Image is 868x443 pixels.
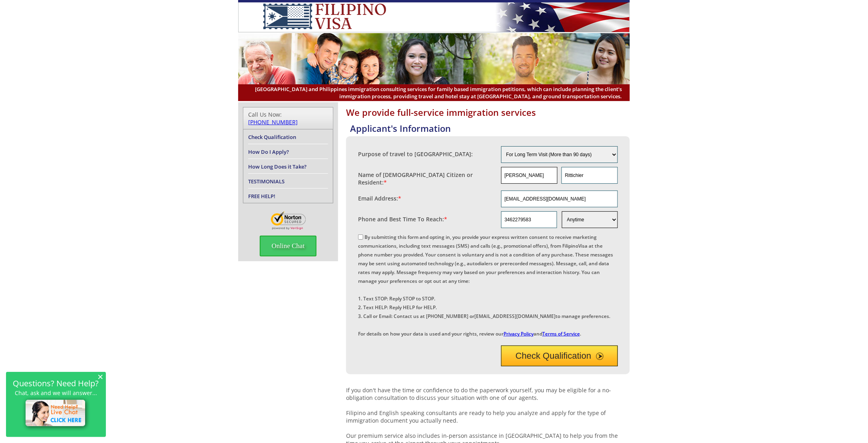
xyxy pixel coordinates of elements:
label: Purpose of travel to [GEOGRAPHIC_DATA]: [358,150,473,158]
div: Call Us Now: [248,111,328,126]
span: Online Chat [260,236,317,256]
a: FREE HELP! [248,193,275,200]
a: Privacy Policy [504,330,534,337]
label: By submitting this form and opting in, you provide your express written consent to receive market... [358,234,613,337]
input: By submitting this form and opting in, you provide your express written consent to receive market... [358,234,363,240]
select: Phone and Best Reach Time are required. [562,211,618,228]
span: [GEOGRAPHIC_DATA] and Philippines immigration consulting services for family based immigration pe... [246,85,622,100]
input: First Name [501,167,557,184]
input: Last Name [561,167,618,184]
p: Chat, ask and we will answer... [10,389,102,396]
h2: Questions? Need Help? [10,380,102,387]
a: Terms of Service [542,330,580,337]
h1: We provide full-service immigration services [346,106,630,118]
a: TESTIMONIALS [248,178,285,185]
input: Phone [501,211,557,228]
button: Check Qualification [501,346,618,366]
span: × [98,373,103,380]
a: How Do I Apply? [248,148,289,155]
a: [PHONE_NUMBER] [248,118,298,126]
a: How Long Does it Take? [248,163,307,170]
label: Phone and Best Time To Reach: [358,215,447,223]
a: Check Qualification [248,133,296,141]
img: live-chat-icon.png [22,396,90,431]
label: Email Address: [358,195,401,202]
input: Email Address [501,191,618,207]
h4: Applicant's Information [350,122,630,134]
label: Name of [DEMOGRAPHIC_DATA] Citizen or Resident: [358,171,493,186]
